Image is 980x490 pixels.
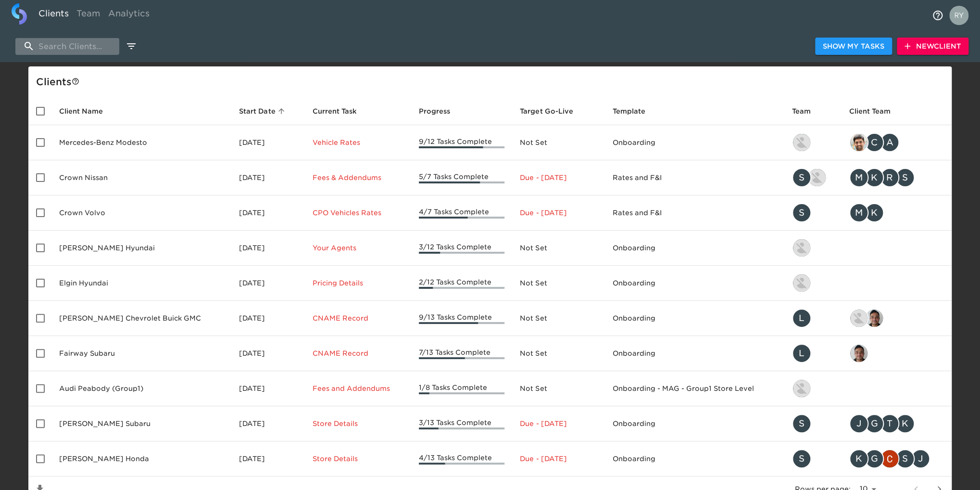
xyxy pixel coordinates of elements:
[35,3,73,27] a: Clients
[792,344,811,363] div: L
[313,419,403,428] p: Store Details
[792,449,834,468] div: savannah@roadster.com
[313,138,403,147] p: Vehicle Rates
[36,74,948,90] div: Client s
[605,125,784,160] td: Onboarding
[865,133,884,152] div: C
[51,441,231,477] td: [PERSON_NAME] Honda
[605,266,784,301] td: Onboarding
[313,454,403,464] p: Store Details
[881,450,898,467] img: christopher.mccarthy@roadster.com
[865,168,884,187] div: K
[823,40,884,52] span: Show My Tasks
[850,345,867,362] img: sai@simplemnt.com
[512,301,604,336] td: Not Set
[411,195,513,231] td: 4/7 Tasks Complete
[239,105,288,117] span: Start Date
[411,371,513,406] td: 1/8 Tasks Complete
[12,3,27,25] img: logo
[411,160,513,195] td: 5/7 Tasks Complete
[411,441,513,477] td: 4/13 Tasks Complete
[605,441,784,477] td: Onboarding
[231,371,304,406] td: [DATE]
[880,133,899,152] div: A
[793,380,810,397] img: nikko.foster@roadster.com
[792,344,834,363] div: leland@roadster.com
[605,195,784,231] td: Rates and F&I
[792,133,834,152] div: kevin.lo@roadster.com
[849,168,944,187] div: mcooley@crowncars.com, kwilson@crowncars.com, rrobins@crowncars.com, sparent@crowncars.com
[231,266,304,301] td: [DATE]
[231,125,304,160] td: [DATE]
[849,414,944,433] div: james.kurtenbach@schomp.com, george.lawton@schomp.com, tj.joyce@schomp.com, kevin.mand@schomp.com
[792,105,823,117] span: Team
[231,336,304,371] td: [DATE]
[880,414,899,433] div: T
[605,160,784,195] td: Rates and F&I
[792,238,834,258] div: kevin.lo@roadster.com
[792,414,811,433] div: S
[850,309,867,327] img: nikko.foster@roadster.com
[849,449,868,468] div: K
[411,266,513,301] td: 2/12 Tasks Complete
[792,309,834,328] div: leland@roadster.com
[313,105,369,117] span: Current Task
[949,6,968,25] img: Profile
[520,208,597,218] p: Due - [DATE]
[792,309,811,328] div: L
[313,105,357,117] span: This is the next Task in this Hub that should be completed
[605,336,784,371] td: Onboarding
[123,38,139,54] button: edit
[51,301,231,336] td: [PERSON_NAME] Chevrolet Buick GMC
[793,239,810,257] img: kevin.lo@roadster.com
[313,348,403,358] p: CNAME Record
[865,449,884,468] div: G
[411,301,513,336] td: 9/13 Tasks Complete
[849,105,903,117] span: Client Team
[419,105,463,117] span: Progress
[605,371,784,406] td: Onboarding - MAG - Group1 Store Level
[520,454,597,464] p: Due - [DATE]
[51,231,231,266] td: [PERSON_NAME] Hyundai
[815,38,892,55] button: Show My Tasks
[512,266,604,301] td: Not Set
[792,203,834,222] div: savannah@roadster.com
[15,38,119,55] input: search
[520,419,597,428] p: Due - [DATE]
[792,414,834,433] div: savannah@roadster.com
[313,243,403,253] p: Your Agents
[897,38,968,55] button: NewClient
[605,406,784,441] td: Onboarding
[51,125,231,160] td: Mercedes-Benz Modesto
[895,414,915,433] div: K
[51,336,231,371] td: Fairway Subaru
[849,344,944,363] div: sai@simplemnt.com
[512,231,604,266] td: Not Set
[792,168,811,187] div: S
[411,125,513,160] td: 9/12 Tasks Complete
[313,313,403,323] p: CNAME Record
[411,231,513,266] td: 3/12 Tasks Complete
[72,77,79,85] svg: This is a list of all of your clients and clients shared with you
[512,371,604,406] td: Not Set
[411,336,513,371] td: 7/13 Tasks Complete
[231,301,304,336] td: [DATE]
[926,4,949,27] button: notifications
[231,195,304,231] td: [DATE]
[849,168,868,187] div: M
[73,3,104,27] a: Team
[792,203,811,222] div: S
[59,105,115,117] span: Client Name
[104,3,153,27] a: Analytics
[849,203,868,222] div: M
[313,173,403,182] p: Fees & Addendums
[792,379,834,398] div: nikko.foster@roadster.com
[808,169,826,186] img: austin@roadster.com
[895,449,915,468] div: S
[849,203,944,222] div: mcooley@crowncars.com, kwilson@crowncars.com
[231,231,304,266] td: [DATE]
[792,168,834,187] div: savannah@roadster.com, austin@roadster.com
[512,336,604,371] td: Not Set
[613,105,658,117] span: Template
[849,449,944,468] div: kevin.mand@schomp.com, george.lawton@schomp.com, christopher.mccarthy@roadster.com, scott.graves@...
